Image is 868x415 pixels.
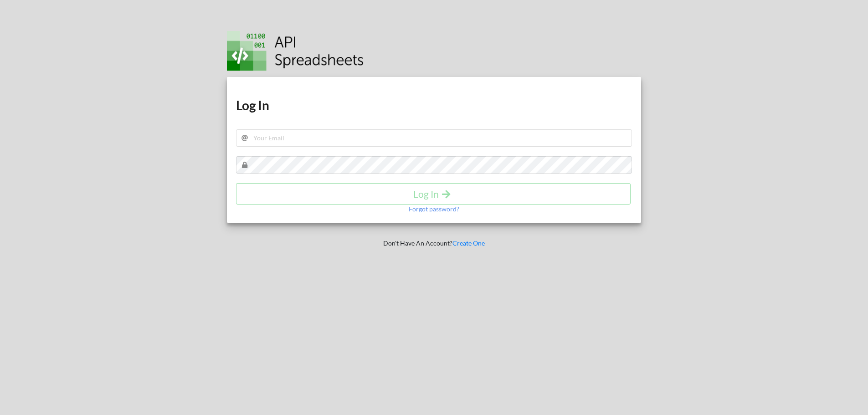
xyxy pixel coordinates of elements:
[409,205,459,214] p: Forgot password?
[452,239,485,247] a: Create One
[227,31,364,71] img: Logo.png
[236,129,632,147] input: Your Email
[236,97,632,113] h1: Log In
[221,239,648,248] p: Don't Have An Account?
